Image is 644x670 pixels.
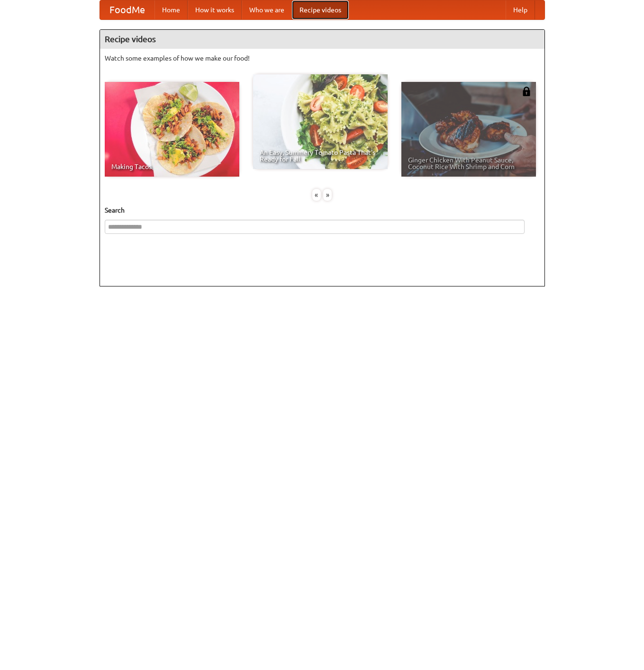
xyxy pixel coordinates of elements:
a: Who we are [242,0,292,19]
div: « [312,189,321,201]
a: Making Tacos [105,82,239,177]
p: Watch some examples of how we make our food! [105,54,540,63]
a: FoodMe [100,0,154,19]
h4: Recipe videos [100,30,544,49]
div: » [323,189,332,201]
span: An Easy, Summery Tomato Pasta That's Ready for Fall [260,149,381,162]
a: How it works [188,0,242,19]
img: 483408.png [522,87,531,96]
a: Help [506,0,535,19]
h5: Search [105,205,540,215]
a: An Easy, Summery Tomato Pasta That's Ready for Fall [253,74,388,169]
span: Making Tacos [111,163,233,170]
a: Recipe videos [292,0,349,19]
a: Home [154,0,188,19]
